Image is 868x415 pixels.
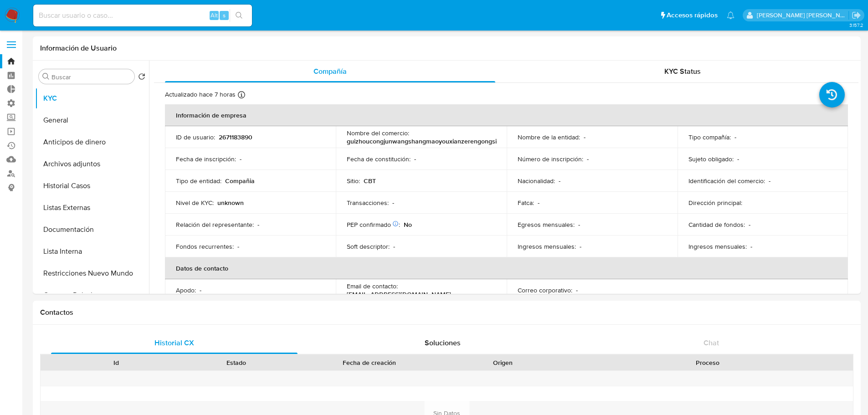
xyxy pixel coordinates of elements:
[200,286,201,294] p: -
[749,220,750,229] p: -
[176,242,234,251] p: Fondos recurrentes :
[576,286,578,294] p: -
[183,358,290,367] div: Estado
[176,220,254,229] p: Relación del representante :
[63,358,170,367] div: Id
[176,177,221,185] p: Tipo de entidad :
[313,66,347,77] span: Compañía
[518,133,580,141] p: Nombre de la entidad :
[35,131,149,153] button: Anticipos de dinero
[257,220,259,229] p: -
[217,199,244,207] p: unknown
[35,153,149,175] button: Archivos adjuntos
[587,155,589,163] p: -
[347,220,400,229] p: PEP confirmado :
[35,219,149,241] button: Documentación
[518,177,555,185] p: Nacionalidad :
[688,220,745,229] p: Cantidad de fondos :
[852,10,861,20] a: Salir
[584,133,586,141] p: -
[40,44,117,53] h1: Información de Usuario
[237,242,239,251] p: -
[688,199,742,207] p: Dirección principal :
[138,73,145,83] button: Volver al orden por defecto
[559,177,560,185] p: -
[223,11,226,20] span: s
[225,177,255,185] p: Compañia
[737,155,739,163] p: -
[580,242,581,251] p: -
[688,242,747,251] p: Ingresos mensuales :
[165,257,848,279] th: Datos de contacto
[165,90,236,99] p: Actualizado hace 7 horas
[347,242,390,251] p: Soft descriptor :
[35,197,149,219] button: Listas Externas
[578,220,580,229] p: -
[727,11,734,19] a: Notificaciones
[518,155,583,163] p: Número de inscripción :
[518,242,576,251] p: Ingresos mensuales :
[538,199,539,207] p: -
[734,133,736,141] p: -
[425,338,461,348] span: Soluciones
[176,286,196,294] p: Apodo :
[347,137,497,145] p: guizhoucongjunwangshangmaoyouxianzerengongsi
[240,155,241,163] p: -
[769,177,770,185] p: -
[757,11,849,20] p: marianela.tarsia@mercadolibre.com
[414,155,416,163] p: -
[35,87,149,109] button: KYC
[219,133,252,141] p: 2671183890
[704,338,719,348] span: Chat
[347,290,451,298] p: [EMAIL_ADDRESS][DOMAIN_NAME]
[404,220,412,229] p: No
[51,73,131,81] input: Buscar
[303,358,437,367] div: Fecha de creación
[347,129,409,137] p: Nombre del comercio :
[154,338,194,348] span: Historial CX
[688,177,765,185] p: Identificación del comercio :
[364,177,376,185] p: CBT
[664,66,701,77] span: KYC Status
[176,199,214,207] p: Nivel de KYC :
[750,242,752,251] p: -
[35,262,149,284] button: Restricciones Nuevo Mundo
[518,199,534,207] p: Fatca :
[347,177,360,185] p: Sitio :
[35,241,149,262] button: Lista Interna
[347,282,398,290] p: Email de contacto :
[667,10,718,20] span: Accesos rápidos
[211,11,218,20] span: Alt
[230,9,248,22] button: search-icon
[42,73,50,80] button: Buscar
[40,308,853,317] h1: Contactos
[35,284,149,306] button: Cruces y Relaciones
[449,358,556,367] div: Origen
[688,133,731,141] p: Tipo compañía :
[176,133,215,141] p: ID de usuario :
[35,109,149,131] button: General
[176,155,236,163] p: Fecha de inscripción :
[518,220,575,229] p: Egresos mensuales :
[688,155,734,163] p: Sujeto obligado :
[393,242,395,251] p: -
[392,199,394,207] p: -
[165,104,848,126] th: Información de empresa
[347,199,389,207] p: Transacciones :
[35,175,149,197] button: Historial Casos
[569,358,847,367] div: Proceso
[518,286,572,294] p: Correo corporativo :
[33,10,252,21] input: Buscar usuario o caso...
[347,155,411,163] p: Fecha de constitución :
